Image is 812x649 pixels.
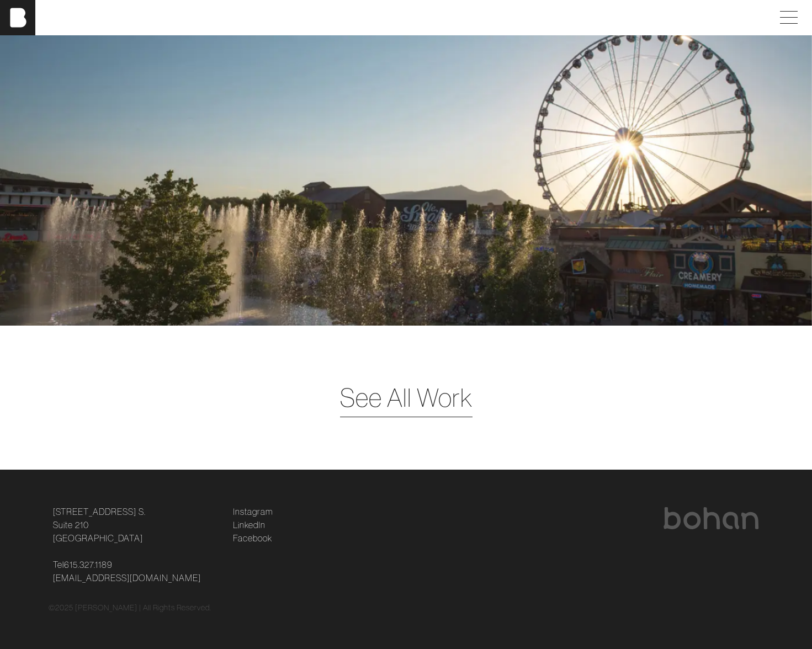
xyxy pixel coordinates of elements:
[53,571,201,584] a: [EMAIL_ADDRESS][DOMAIN_NAME]
[53,505,146,545] a: [STREET_ADDRESS] S.Suite 210[GEOGRAPHIC_DATA]
[49,602,764,614] div: © 2025
[53,558,220,584] p: Tel
[233,531,272,545] a: Facebook
[233,518,266,531] a: LinkedIn
[340,379,473,417] a: See All Work
[662,507,760,529] img: bohan logo
[233,505,273,518] a: Instagram
[64,558,113,571] a: 615.327.1189
[75,602,211,614] p: [PERSON_NAME] | All Rights Reserved.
